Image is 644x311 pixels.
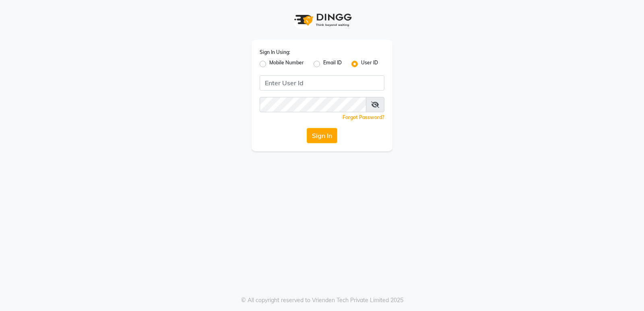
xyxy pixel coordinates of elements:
input: Username [260,97,366,112]
a: Forgot Password? [343,114,384,120]
img: logo1.svg [290,8,354,32]
input: Username [260,75,384,91]
label: Mobile Number [269,59,304,69]
button: Sign In [307,128,337,143]
label: Sign In Using: [260,49,290,56]
label: Email ID [323,59,342,69]
label: User ID [361,59,378,69]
